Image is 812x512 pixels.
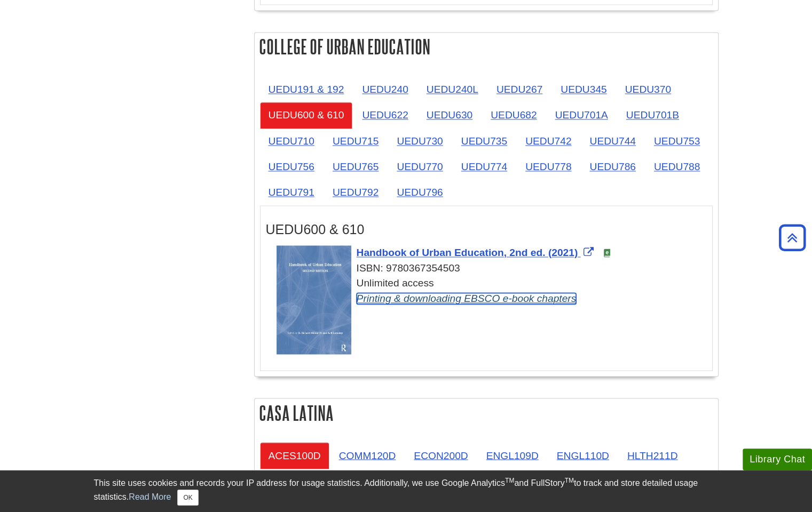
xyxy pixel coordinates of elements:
a: SOSC201D [334,468,404,494]
a: UEDU792 [324,179,387,205]
a: UEDU240 [353,76,416,102]
a: ENGL110D [548,442,618,468]
a: ACES100D [260,442,329,468]
sup: TM [565,477,574,484]
a: Link opens in new window [357,293,577,304]
a: UEDU796 [388,179,451,205]
a: UEDU730 [388,128,451,154]
a: UEDU744 [581,128,644,154]
h2: Casa Latina [255,398,718,427]
img: Cover Art [277,245,351,354]
a: UEDU701A [547,102,617,128]
a: UEDU191 & 192 [260,76,353,102]
a: UEDU240L [418,76,487,102]
a: Link opens in new window [357,247,596,258]
a: UEDU600 & 610 [260,102,353,128]
a: UEDU682 [482,102,545,128]
a: MGMT653D [260,468,333,494]
a: HLTH211D [619,442,687,468]
a: UEDU774 [453,154,516,180]
a: UEDU267 [488,76,551,102]
a: UEDU770 [388,154,451,180]
a: UEDU742 [517,128,580,154]
a: COMM120D [330,442,405,468]
a: UEDU715 [324,128,387,154]
span: Handbook of Urban Education, 2nd ed. (2021) [357,247,578,258]
a: UEDU710 [260,128,323,154]
button: Close [177,490,198,506]
a: Read More [129,492,171,501]
a: UEDU735 [453,128,516,154]
a: UEDU778 [517,154,580,180]
div: This site uses cookies and records your IP address for usage statistics. Additionally, we use Goo... [94,477,719,506]
a: UEDU370 [617,76,680,102]
a: UEDU765 [324,154,387,180]
a: ECON200D [405,442,476,468]
a: UEDU345 [552,76,615,102]
a: UEDU622 [353,102,416,128]
div: ISBN: 9780367354503 [277,261,707,276]
a: UEDU701B [618,102,688,128]
a: UEDU791 [260,179,323,205]
div: Unlimited access [277,276,707,307]
a: UEDU786 [581,154,644,180]
a: ENGL109D [478,442,547,468]
img: e-Book [603,249,611,257]
button: Library Chat [743,449,812,470]
a: UEDU682D [514,468,585,494]
a: UEDU756 [260,154,323,180]
h3: UEDU600 & 610 [266,222,707,237]
a: UEDU753 [645,128,708,154]
sup: TM [505,477,514,484]
h2: College of Urban Education [255,33,718,61]
a: UEDU788 [645,154,708,180]
a: UEDU600D & 610D [405,468,513,494]
a: UEDU630 [418,102,481,128]
a: Back to Top [775,230,809,245]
